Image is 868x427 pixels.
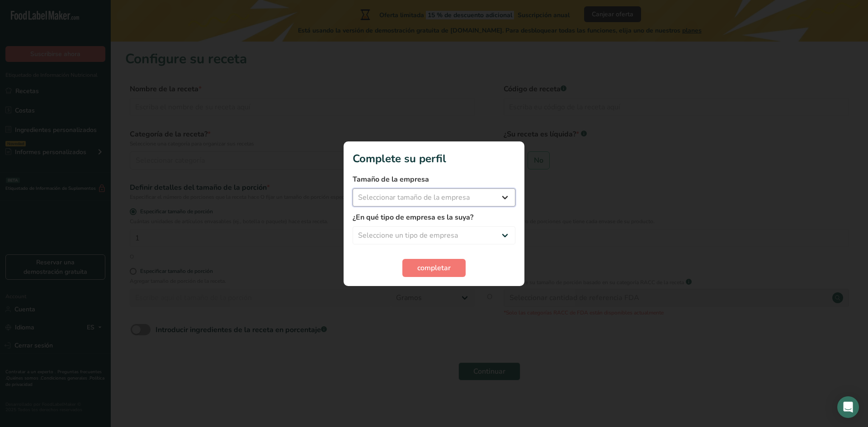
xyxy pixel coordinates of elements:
[402,259,466,277] button: completar
[353,174,515,185] label: Tamaño de la empresa
[417,263,451,273] span: completar
[837,396,859,418] div: Open Intercom Messenger
[353,150,515,167] h1: Complete su perfil
[353,212,515,223] label: ¿En qué tipo de empresa es la suya?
